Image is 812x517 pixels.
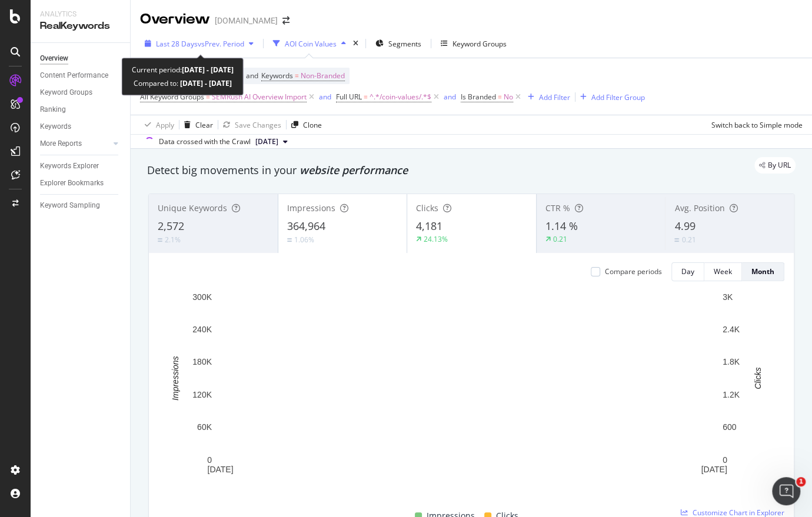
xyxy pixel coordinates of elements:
[40,177,122,189] a: Explorer Bookmarks
[723,390,740,399] text: 1.2K
[674,219,695,233] span: 4.99
[282,16,289,25] div: arrow-right-arrow-left
[140,9,210,29] div: Overview
[301,68,345,84] span: Non-Branded
[171,356,180,400] text: Impressions
[674,202,724,214] span: Avg. Position
[40,199,100,212] div: Keyword Sampling
[371,34,426,53] button: Segments
[158,238,162,242] img: Equal
[539,92,570,102] div: Add Filter
[714,266,732,276] div: Week
[424,234,448,244] div: 24.13%
[255,136,278,147] span: 2025 Aug. 11th
[246,71,258,81] span: and
[671,262,704,281] button: Day
[681,235,695,245] div: 0.21
[192,357,212,366] text: 180K
[388,39,421,49] span: Segments
[192,292,212,301] text: 300K
[140,92,204,102] span: All Keyword Groups
[461,92,496,102] span: Is Branded
[444,91,456,102] button: and
[591,92,645,102] div: Add Filter Group
[303,120,322,130] div: Clone
[504,89,513,105] span: No
[707,115,803,134] button: Switch back to Simple mode
[192,325,212,334] text: 240K
[704,262,742,281] button: Week
[751,266,774,276] div: Month
[605,266,662,276] div: Compare periods
[40,52,68,65] div: Overview
[207,465,233,474] text: [DATE]
[545,219,578,233] span: 1.14 %
[195,120,213,130] div: Clear
[287,115,322,134] button: Clone
[40,177,104,189] div: Explorer Bookmarks
[215,15,278,26] div: [DOMAIN_NAME]
[140,34,258,53] button: Last 28 DaysvsPrev. Period
[40,138,110,150] a: More Reports
[754,157,796,174] div: legacy label
[287,202,335,214] span: Impressions
[40,69,122,82] a: Content Performance
[40,52,122,65] a: Overview
[711,120,803,130] div: Switch back to Simple mode
[444,92,456,102] div: and
[40,19,121,33] div: RealKeywords
[206,92,210,102] span: =
[197,422,212,432] text: 60K
[207,455,212,464] text: 0
[416,219,442,233] span: 4,181
[796,477,806,486] span: 1
[182,65,234,75] b: [DATE] - [DATE]
[285,39,337,49] div: AOI Coin Values
[723,292,733,301] text: 3K
[701,465,727,474] text: [DATE]
[179,115,213,134] button: Clear
[268,34,351,53] button: AOI Coin Values
[768,162,791,169] span: By URL
[553,234,567,244] div: 0.21
[351,38,361,49] div: times
[218,115,281,134] button: Save Changes
[251,135,292,149] button: [DATE]
[523,90,570,104] button: Add Filter
[261,71,293,81] span: Keywords
[40,138,82,150] div: More Reports
[723,422,737,432] text: 600
[40,199,122,212] a: Keyword Sampling
[319,91,331,102] button: and
[436,34,511,53] button: Keyword Groups
[416,202,438,214] span: Clicks
[753,367,763,389] text: Clicks
[364,92,368,102] span: =
[336,92,362,102] span: Full URL
[772,477,800,505] iframe: Intercom live chat
[681,266,694,276] div: Day
[742,262,784,281] button: Month
[40,86,92,99] div: Keyword Groups
[295,71,299,81] span: =
[498,92,502,102] span: =
[212,89,307,105] span: SEMRush AI Overview Import
[235,120,281,130] div: Save Changes
[287,238,292,242] img: Equal
[370,89,431,105] span: ^.*/coin-values/.*$
[40,121,122,133] a: Keywords
[40,160,99,172] div: Keywords Explorer
[40,160,122,172] a: Keywords Explorer
[158,219,184,233] span: 2,572
[158,202,227,214] span: Unique Keywords
[575,90,645,104] button: Add Filter Group
[134,76,232,90] div: Compared to:
[140,115,174,134] button: Apply
[165,235,181,245] div: 2.1%
[294,235,314,245] div: 1.06%
[723,325,740,334] text: 2.4K
[40,104,122,116] a: Ranking
[158,291,776,495] svg: A chart.
[40,86,122,99] a: Keyword Groups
